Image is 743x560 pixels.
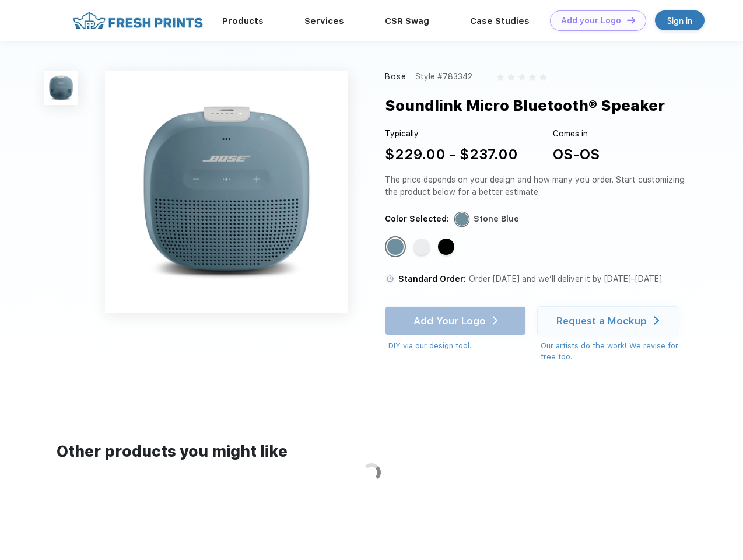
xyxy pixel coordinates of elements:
[667,14,692,27] div: Sign in
[385,71,407,83] div: Bose
[438,239,454,255] div: Black
[304,16,344,26] a: Services
[385,16,429,26] a: CSR Swag
[627,17,635,23] img: DT
[539,73,546,80] img: gray_star.svg
[385,94,665,117] div: Soundlink Micro Bluetooth® Speaker
[474,213,519,225] div: Stone Blue
[69,10,206,31] img: fo%20logo%202.webp
[541,340,689,363] div: Our artists do the work! We revise for free too.
[518,73,525,80] img: gray_star.svg
[469,274,664,283] span: Order [DATE] and we’ll deliver it by [DATE]–[DATE].
[415,71,472,83] div: Style #783342
[387,239,404,255] div: Stone Blue
[385,128,518,140] div: Typically
[553,128,600,140] div: Comes in
[385,144,518,165] div: $229.00 - $237.00
[105,71,348,313] img: func=resize&h=640
[561,16,621,26] div: Add your Logo
[529,73,536,80] img: gray_star.svg
[654,316,659,325] img: white arrow
[497,73,504,80] img: gray_star.svg
[655,10,705,30] a: Sign in
[398,274,466,283] span: Standard Order:
[553,144,600,165] div: OS-OS
[222,16,264,26] a: Products
[385,213,449,225] div: Color Selected:
[388,340,526,352] div: DIY via our design tool.
[44,71,78,105] img: func=resize&h=100
[385,274,395,284] img: standard order
[385,174,689,198] div: The price depends on your design and how many you order. Start customizing the product below for ...
[57,440,686,463] div: Other products you might like
[507,73,514,80] img: gray_star.svg
[413,239,430,255] div: White Smoke
[556,315,647,327] div: Request a Mockup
